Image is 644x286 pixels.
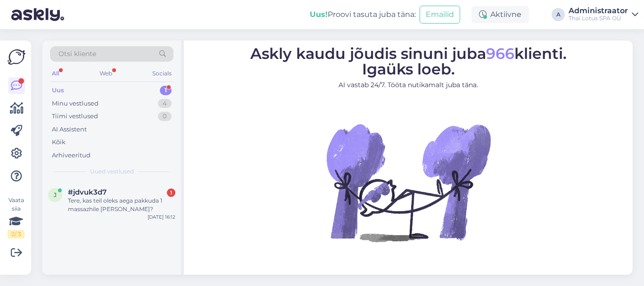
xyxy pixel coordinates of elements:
[52,138,66,147] div: Kõik
[52,112,98,121] div: Tiimi vestlused
[158,112,172,121] div: 0
[471,6,529,23] div: Aktiivne
[158,99,172,108] div: 4
[569,15,628,22] div: Thai Lotus SPA OÜ
[552,8,565,21] div: A
[250,44,567,78] span: Askly kaudu jõudis sinuni juba klienti. Igaüks loeb.
[148,213,175,221] div: [DATE] 16:12
[52,125,87,134] div: AI Assistent
[569,7,628,15] div: Administraator
[250,80,567,90] p: AI vastab 24/7. Tööta nutikamalt juba täna.
[569,7,638,22] a: AdministraatorThai Lotus SPA OÜ
[52,151,91,160] div: Arhiveeritud
[420,6,460,24] button: Emailid
[52,99,99,108] div: Minu vestlused
[68,188,107,196] span: #jdvuk3d7
[167,188,175,197] div: 1
[150,67,173,80] div: Socials
[58,49,96,59] span: Otsi kliente
[52,86,64,95] div: Uus
[54,191,57,198] span: j
[310,10,328,19] b: Uus!
[323,98,493,267] img: No Chat active
[68,196,175,213] div: Tere, kas teil oleks aega pakkuda 1 massazhile [PERSON_NAME]?
[8,196,25,238] div: Vaata siia
[50,67,61,80] div: All
[8,48,25,66] img: Askly Logo
[486,44,514,63] span: 966
[160,86,172,95] div: 1
[98,67,114,80] div: Web
[90,167,134,176] span: Uued vestlused
[310,9,416,20] div: Proovi tasuta juba täna:
[8,230,25,238] div: 2 / 3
